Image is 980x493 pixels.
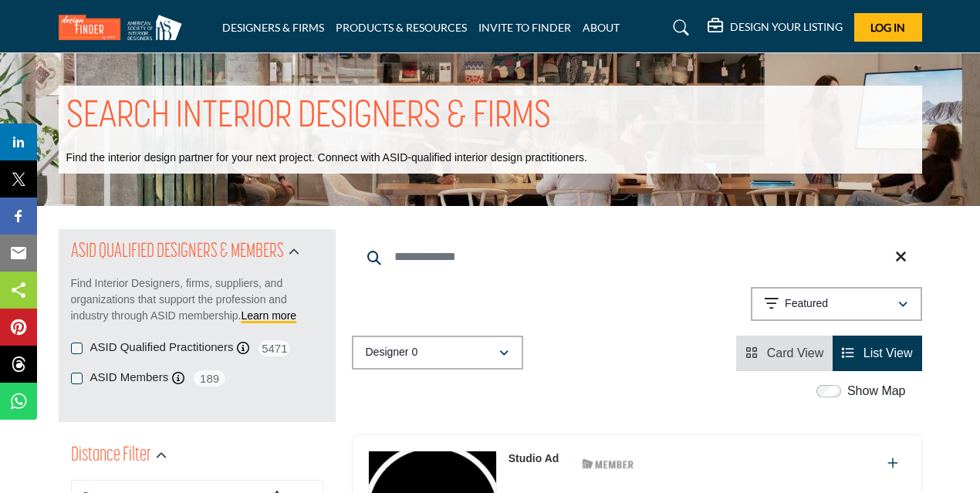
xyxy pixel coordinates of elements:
h5: DESIGN YOUR LISTING [730,20,843,34]
label: Show Map [847,382,906,400]
a: INVITE TO FINDER [478,21,571,34]
button: Featured [751,287,922,321]
label: ASID Qualified Practitioners [90,339,234,356]
h2: Distance Filter [71,442,151,470]
input: ASID Members checkbox [71,373,83,384]
a: Add To List [887,457,898,470]
img: Site Logo [59,15,190,40]
a: Learn more [242,309,297,322]
p: Studio Ad [509,451,559,467]
input: ASID Qualified Practitioners checkbox [71,343,83,354]
span: 5471 [257,339,292,358]
span: List View [863,346,913,360]
label: ASID Members [90,369,169,387]
span: Card View [767,346,824,360]
div: DESIGN YOUR LISTING [708,19,843,37]
a: DESIGNERS & FIRMS [222,21,324,34]
a: Search [658,15,699,40]
a: View Card [745,346,823,360]
h2: ASID QUALIFIED DESIGNERS & MEMBERS [71,238,284,266]
p: Find the interior design partner for your next project. Connect with ASID-qualified interior desi... [66,150,587,166]
a: Studio Ad [509,452,559,464]
h1: SEARCH INTERIOR DESIGNERS & FIRMS [66,93,551,141]
a: ABOUT [583,21,620,34]
span: Log In [870,21,905,34]
p: Designer 0 [366,345,418,360]
a: PRODUCTS & RESOURCES [336,21,467,34]
li: List View [833,336,921,371]
input: Search Keyword [352,238,922,275]
p: Find Interior Designers, firms, suppliers, and organizations that support the profession and indu... [71,275,323,324]
li: Card View [736,336,833,371]
span: 189 [192,369,227,388]
a: View List [842,346,912,360]
button: Designer 0 [352,336,523,370]
p: Featured [785,296,828,312]
img: ASID Members Badge Icon [573,454,643,474]
button: Log In [854,13,922,42]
